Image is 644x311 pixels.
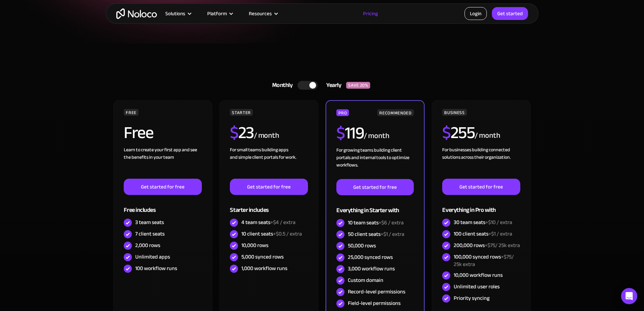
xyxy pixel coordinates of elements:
span: +$0.5 / extra [273,229,302,239]
h2: 255 [442,124,475,141]
span: +$75/ 25k extra [485,240,520,250]
div: 7 client seats [135,230,165,238]
div: 10,000 rows [241,242,268,249]
div: RECOMMENDED [377,109,413,116]
span: $ [230,117,238,149]
div: Field-level permissions [348,299,401,307]
div: Unlimited user roles [454,283,500,290]
div: Open Intercom Messenger [621,288,637,304]
h2: 119 [336,125,364,141]
div: For businesses building connected solutions across their organization. ‍ [442,146,520,179]
div: Everything in Pro with [442,195,520,217]
div: 25,000 synced rows [348,253,393,261]
span: $ [336,117,345,149]
div: Monthly [264,80,298,90]
a: Get started for free [230,179,308,195]
div: Learn to create your first app and see the benefits in your team ‍ [124,146,201,179]
h2: Free [124,124,153,141]
div: For small teams building apps and simple client portals for work. ‍ [230,146,308,179]
div: 50 client seats [348,230,404,238]
a: Get started for free [442,179,520,195]
div: 100 workflow runs [135,265,177,272]
div: / month [254,130,279,141]
div: Record-level permissions [348,288,405,295]
div: 10 team seats [348,219,404,226]
h2: 23 [230,124,254,141]
span: $ [442,117,451,149]
div: Free includes [124,195,201,217]
div: 3,000 workflow runs [348,265,395,272]
div: SAVE 20% [346,82,370,89]
div: 200,000 rows [454,242,520,249]
div: Unlimited apps [135,253,170,261]
a: Get started for free [124,179,201,195]
a: Login [464,7,487,20]
div: Resources [249,9,272,18]
span: +$75/ 25k extra [454,252,514,269]
div: 10,000 workflow runs [454,271,503,279]
div: STARTER [230,109,253,116]
div: Yearly [318,80,346,90]
div: / month [364,131,389,141]
span: +$4 / extra [270,217,295,227]
div: 1,000 workflow runs [241,265,287,272]
a: Get started [492,7,528,20]
div: 10 client seats [241,230,302,238]
a: Pricing [355,9,386,18]
div: 5,000 synced rows [241,253,284,261]
div: 100,000 synced rows [454,253,520,268]
div: Priority syncing [454,294,490,302]
div: Platform [199,9,240,18]
div: 30 team seats [454,219,512,226]
div: For growing teams building client portals and internal tools to optimize workflows. [336,147,413,179]
div: BUSINESS [442,109,467,116]
div: Solutions [157,9,199,18]
div: 100 client seats [454,230,512,238]
div: Everything in Starter with [336,195,413,217]
span: +$1 / extra [381,229,404,239]
div: FREE [124,109,139,116]
div: Platform [207,9,227,18]
div: / month [475,130,500,141]
a: home [116,8,157,19]
span: +$10 / extra [485,217,512,227]
div: 2,000 rows [135,242,160,249]
div: Solutions [165,9,185,18]
div: 4 team seats [241,219,295,226]
span: +$1 / extra [488,229,512,239]
div: 3 team seats [135,219,164,226]
div: Custom domain [348,276,383,284]
a: Get started for free [336,179,413,195]
div: 50,000 rows [348,242,376,249]
div: Starter includes [230,195,308,217]
div: Resources [240,9,285,18]
div: PRO [336,109,349,116]
span: +$6 / extra [379,218,404,228]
